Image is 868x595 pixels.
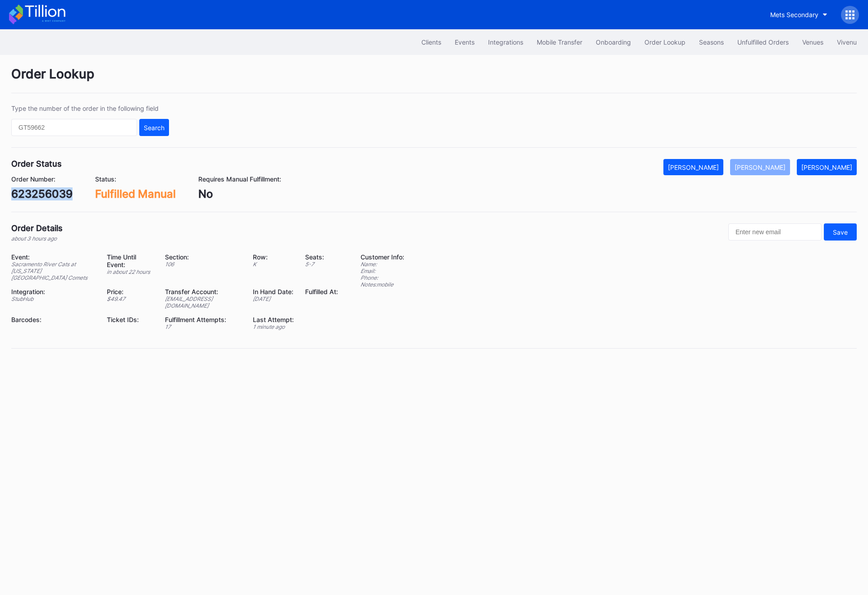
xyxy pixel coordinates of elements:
[668,164,719,171] div: [PERSON_NAME]
[663,159,723,175] button: [PERSON_NAME]
[11,288,96,295] div: Integration:
[253,253,294,261] div: Row:
[801,164,852,171] div: [PERSON_NAME]
[797,159,857,175] button: [PERSON_NAME]
[455,38,475,46] div: Events
[11,316,96,323] div: Barcodes:
[198,175,281,183] div: Requires Manual Fulfillment:
[165,261,242,268] div: 106
[361,268,404,274] div: Email:
[198,187,281,200] div: No
[795,34,830,50] button: Venues
[11,119,137,136] input: GT59662
[833,228,848,236] div: Save
[589,34,638,50] button: Onboarding
[763,6,834,23] button: Mets Secondary
[253,323,294,330] div: 1 minute ago
[837,38,857,46] div: Vivenu
[253,316,294,323] div: Last Attempt:
[731,34,795,50] button: Unfulfilled Orders
[139,119,169,136] button: Search
[165,253,242,261] div: Section:
[107,268,154,275] div: in about 22 hours
[530,34,589,50] button: Mobile Transfer
[305,261,338,268] div: 5 - 7
[107,288,154,295] div: Price:
[107,253,154,268] div: Time Until Event:
[644,38,685,46] div: Order Lookup
[165,323,242,330] div: 17
[11,223,63,233] div: Order Details
[770,11,818,18] div: Mets Secondary
[165,316,242,323] div: Fulfillment Attempts:
[107,295,154,302] div: $ 49.47
[699,38,724,46] div: Seasons
[596,38,631,46] div: Onboarding
[11,261,96,281] div: Sacramento River Cats at [US_STATE][GEOGRAPHIC_DATA] Comets
[824,223,857,241] button: Save
[638,34,692,50] button: Order Lookup
[11,295,96,302] div: StubHub
[830,34,863,50] button: Vivenu
[165,288,242,295] div: Transfer Account:
[11,159,62,168] div: Order Status
[728,223,822,241] input: Enter new email
[305,288,338,295] div: Fulfilled At:
[537,38,582,46] div: Mobile Transfer
[361,274,404,281] div: Phone:
[11,104,169,112] div: Type the number of the order in the following field
[730,159,790,175] button: [PERSON_NAME]
[692,34,731,50] button: Seasons
[361,253,404,261] div: Customer Info:
[253,295,294,302] div: [DATE]
[361,281,404,288] div: Notes: mobile
[95,187,176,200] div: Fulfilled Manual
[737,38,789,46] div: Unfulfilled Orders
[735,164,786,171] div: [PERSON_NAME]
[11,187,73,200] div: 623256039
[165,295,242,309] div: [EMAIL_ADDRESS][DOMAIN_NAME]
[305,253,338,261] div: Seats:
[415,34,448,50] button: Clients
[95,175,176,183] div: Status:
[421,38,441,46] div: Clients
[11,66,857,93] div: Order Lookup
[488,38,523,46] div: Integrations
[802,38,823,46] div: Venues
[11,175,73,183] div: Order Number:
[107,316,154,323] div: Ticket IDs:
[481,34,530,50] button: Integrations
[361,261,404,268] div: Name:
[11,235,63,242] div: about 3 hours ago
[253,261,294,268] div: K
[448,34,481,50] button: Events
[144,124,164,132] div: Search
[253,288,294,295] div: In Hand Date:
[11,253,96,261] div: Event:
